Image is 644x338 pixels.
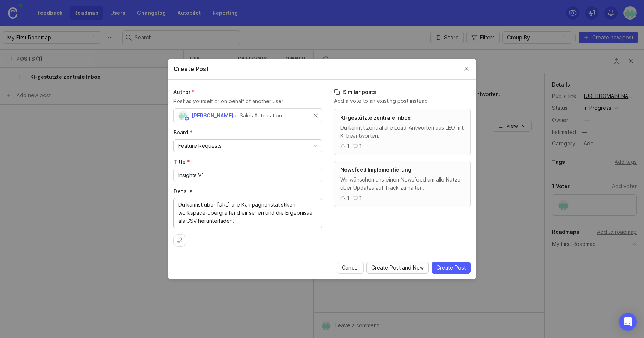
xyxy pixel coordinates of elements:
[178,111,188,120] img: Otto Lang
[359,194,362,202] div: 1
[334,97,471,105] p: Add a vote to an existing post instead
[371,264,424,271] span: Create Post and New
[340,176,464,192] div: Wir wünschen uns einen Newsfeed um alle Nutzer über Updates auf Track zu halten.
[184,116,190,122] img: member badge
[178,201,317,225] textarea: Du kannst über [URL] alle Kampagnenstatistiken workspace-übergreifend einsehen und die Ergebnisse...
[233,112,282,120] div: at Sales Automation
[342,264,359,271] span: Cancel
[340,115,411,121] span: KI-gestützte zentrale Inbox
[462,65,471,73] button: Close create post modal
[178,142,222,150] div: Feature Requests
[366,262,429,274] button: Create Post and New
[173,159,190,165] span: Title (required)
[347,142,350,150] div: 1
[173,89,195,95] span: Author (required)
[347,194,350,202] div: 1
[173,188,322,195] label: Details
[436,264,466,271] span: Create Post
[334,161,471,207] a: Newsfeed ImplementierungWir wünschen uns einen Newsfeed um alle Nutzer über Updates auf Track zu ...
[173,129,193,135] span: Board (required)
[192,112,233,119] span: [PERSON_NAME]
[432,262,471,274] button: Create Post
[334,109,471,155] a: KI-gestützte zentrale InboxDu kannst zentral alle Lead-Antworten aus LEO mit KI beantworten.11
[359,142,362,150] div: 1
[340,124,464,140] div: Du kannst zentral alle Lead-Antworten aus LEO mit KI beantworten.
[340,166,411,173] span: Newsfeed Implementierung
[334,88,471,96] h3: Similar posts
[619,313,637,331] div: Open Intercom Messenger
[173,64,209,73] h2: Create Post
[337,262,364,274] button: Cancel
[173,97,322,105] p: Post as yourself or on behalf of another user
[178,171,317,179] input: Short, descriptive title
